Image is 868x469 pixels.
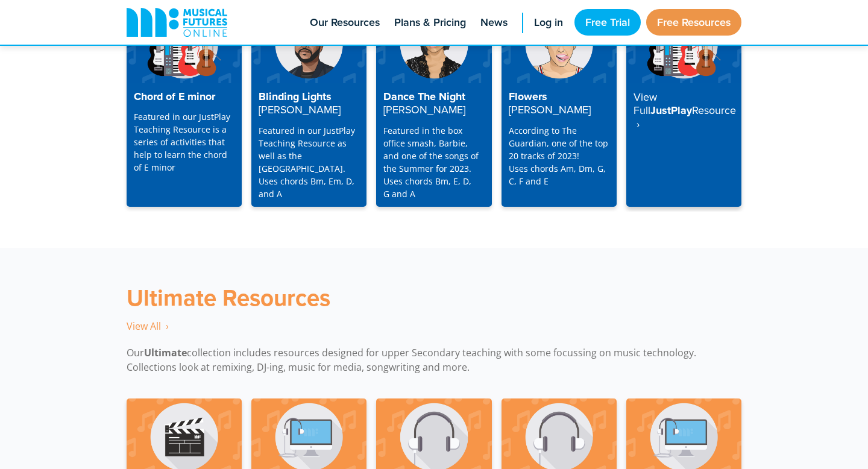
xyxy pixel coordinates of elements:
p: Featured in the box office smash, Barbie, and one of the songs of the Summer for 2023. Uses chord... [383,124,484,200]
a: Free Resources [646,9,741,36]
a: Dance The Night[PERSON_NAME] Featured in the box office smash, Barbie, and one of the songs of th... [376,6,491,207]
a: Blinding Lights[PERSON_NAME] Featured in our JustPlay Teaching Resource as well as the [GEOGRAPHI... [251,6,366,207]
a: View FullJustPlayResource ‎ › [626,6,741,207]
h4: Dance The Night [383,90,484,117]
a: View All ‎ › [127,319,169,333]
h4: Blinding Lights [259,90,359,117]
p: Featured in our JustPlay Teaching Resource as well as the [GEOGRAPHIC_DATA]. Uses chords Bm, Em, ... [259,124,359,200]
span: Our Resources [310,14,380,31]
span: Log in [534,14,563,31]
span: View All ‎ › [127,319,169,333]
h4: Chord of E minor [134,90,234,104]
strong: Resource ‎ › [634,102,736,131]
strong: Ultimate [144,346,187,359]
strong: [PERSON_NAME] [509,102,591,117]
span: News [480,14,508,31]
span: Plans & Pricing [394,14,466,31]
a: Free Trial [574,9,641,36]
p: According to The Guardian, one of the top 20 tracks of 2023! Uses chords Am, Dm, G, C, F and E [509,124,609,187]
h4: Flowers [509,90,609,117]
strong: Ultimate Resources [127,281,330,314]
strong: View Full [634,89,657,118]
strong: [PERSON_NAME] [259,102,341,117]
strong: [PERSON_NAME] [383,102,465,117]
p: Our collection includes resources designed for upper Secondary teaching with some focussing on mu... [127,345,741,374]
p: Featured in our JustPlay Teaching Resource is a series of activities that help to learn the chord... [134,110,234,174]
h4: JustPlay [634,90,734,131]
a: Flowers[PERSON_NAME] According to The Guardian, one of the top 20 tracks of 2023!Uses chords Am, ... [502,6,617,207]
a: Chord of E minor Featured in our JustPlay Teaching Resource is a series of activities that help t... [127,6,242,207]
